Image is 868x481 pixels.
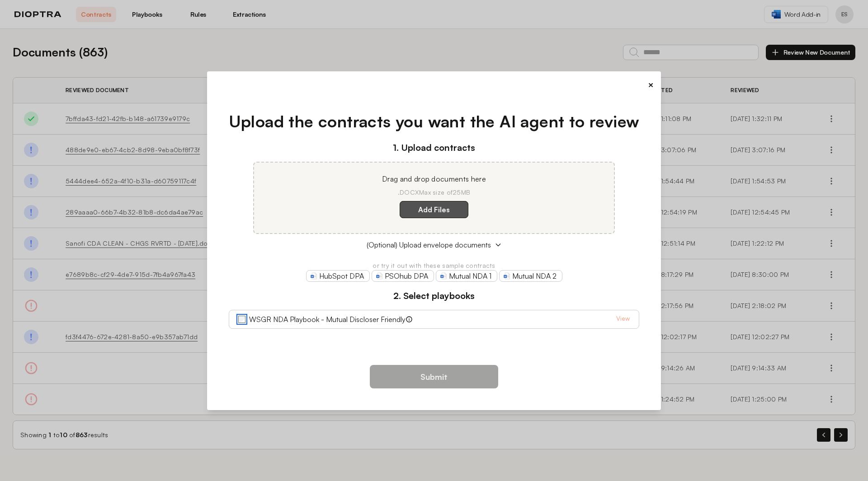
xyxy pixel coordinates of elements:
[648,79,654,91] button: ×
[229,261,640,270] p: or try it out with these sample contracts
[616,314,630,325] a: View
[229,109,640,134] h1: Upload the contracts you want the AI agent to review
[249,314,406,325] label: WSGR NDA Playbook - Mutual Discloser Friendly
[372,270,434,282] a: PSOhub DPA
[229,141,640,154] h3: 1. Upload contracts
[367,239,491,250] span: (Optional) Upload envelope documents
[229,239,640,250] button: (Optional) Upload envelope documents
[400,201,468,218] label: Add Files
[306,270,370,282] a: HubSpot DPA
[436,270,497,282] a: Mutual NDA 1
[265,173,603,184] p: Drag and drop documents here
[265,188,603,197] p: .DOCX Max size of 25MB
[370,365,498,388] button: Submit
[229,289,640,303] h3: 2. Select playbooks
[499,270,562,282] a: Mutual NDA 2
